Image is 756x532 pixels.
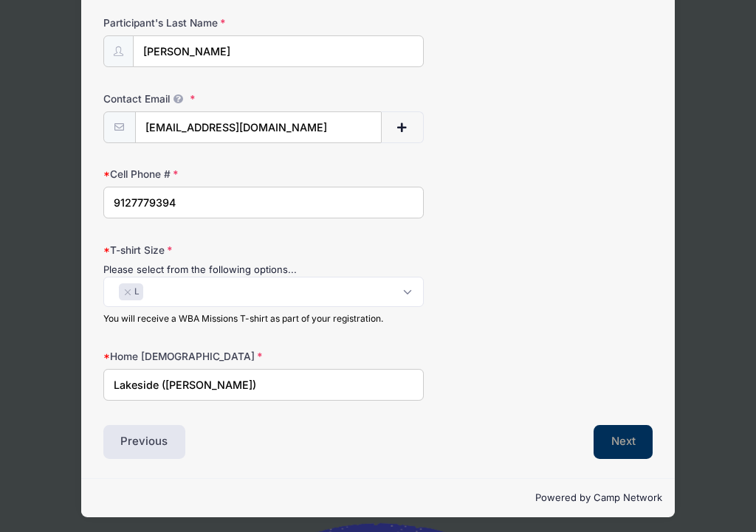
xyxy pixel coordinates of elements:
[103,167,286,182] label: Cell Phone #
[103,91,286,106] label: Contact Email
[133,35,424,67] input: Participant's Last Name
[103,312,424,325] div: You will receive a WBA Missions T-shirt as part of your registration.
[103,263,424,277] div: Please select from the following options...
[119,283,143,300] li: L
[594,425,653,459] button: Next
[134,286,140,299] span: L
[103,243,286,258] label: T-shirt Size
[94,491,663,505] p: Powered by Camp Network
[123,289,131,295] button: Remove item
[135,111,382,143] input: email@email.com
[111,285,120,298] textarea: Search
[103,349,286,364] label: Home [DEMOGRAPHIC_DATA]
[103,15,286,30] label: Participant's Last Name
[103,425,186,459] button: Previous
